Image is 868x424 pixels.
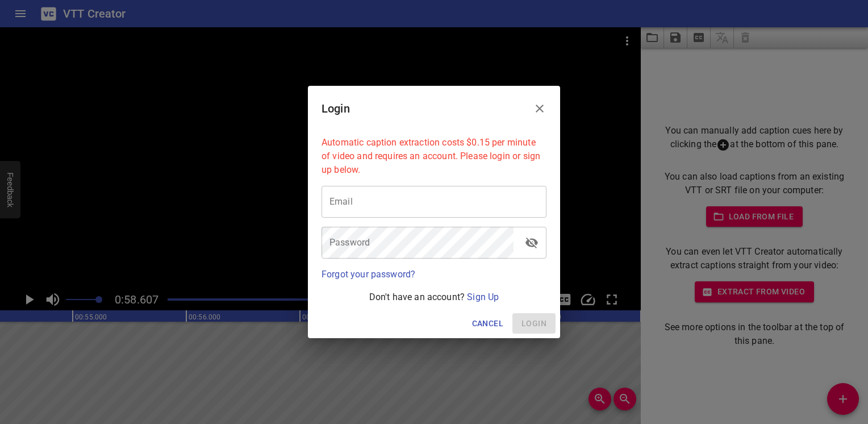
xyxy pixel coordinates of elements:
span: Cancel [472,317,503,331]
button: toggle password visibility [518,229,545,256]
button: Cancel [468,313,508,334]
span: Please enter your email and password above. [512,313,556,334]
p: Automatic caption extraction costs $0.15 per minute of video and requires an account. Please logi... [322,136,546,177]
button: Close [526,95,553,122]
p: Don't have an account? [322,290,546,304]
a: Sign Up [467,292,499,302]
a: Forgot your password? [322,269,415,280]
h6: Login [322,99,350,118]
